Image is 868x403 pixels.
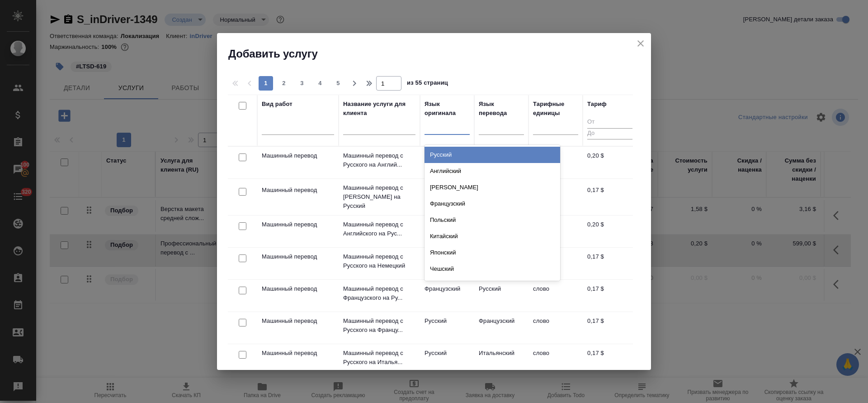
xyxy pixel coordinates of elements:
[425,228,560,245] div: Китайский
[262,220,334,229] p: Машинный перевод
[583,216,637,247] td: 0,20 $
[343,183,415,211] p: Машинный перевод с [PERSON_NAME] на Русский
[474,280,528,312] td: Русский
[420,280,474,312] td: Французский
[583,344,637,376] td: 0,17 $
[583,181,637,213] td: 0,17 $
[587,128,632,139] input: До
[343,252,415,270] p: Машинный перевод с Русского на Немецкий
[262,252,334,261] p: Машинный перевод
[331,79,345,88] span: 5
[528,344,583,376] td: слово
[262,317,334,326] p: Машинный перевод
[277,79,291,88] span: 2
[425,196,560,212] div: Французский
[528,280,583,312] td: слово
[420,181,474,213] td: [PERSON_NAME]
[425,100,470,118] div: Язык оригинала
[425,277,560,293] div: Сербский
[420,147,474,178] td: Русский
[425,147,560,163] div: Русский
[343,220,415,238] p: Машинный перевод с Английского на Рус...
[331,76,345,91] button: 5
[343,151,415,169] p: Машинный перевод с Русского на Англий...
[262,284,334,293] p: Машинный перевод
[583,280,637,312] td: 0,17 $
[425,179,560,196] div: [PERSON_NAME]
[583,248,637,279] td: 0,17 $
[420,312,474,344] td: Русский
[313,76,327,91] button: 4
[262,100,292,109] div: Вид работ
[533,100,578,118] div: Тарифные единицы
[313,79,327,88] span: 4
[474,344,528,376] td: Итальянский
[425,212,560,228] div: Польский
[420,216,474,247] td: Английский
[343,284,415,302] p: Машинный перевод с Французского на Ру...
[262,349,334,358] p: Машинный перевод
[425,261,560,277] div: Чешский
[343,317,415,335] p: Машинный перевод с Русского на Францу...
[587,117,632,128] input: От
[425,245,560,261] div: Японский
[295,76,309,91] button: 3
[420,248,474,279] td: Русский
[528,312,583,344] td: слово
[474,312,528,344] td: Французский
[425,163,560,179] div: Английский
[295,79,309,88] span: 3
[583,312,637,344] td: 0,17 $
[262,151,334,160] p: Машинный перевод
[587,100,607,109] div: Тариф
[343,349,415,367] p: Машинный перевод с Русского на Италья...
[420,344,474,376] td: Русский
[479,100,524,118] div: Язык перевода
[407,77,448,91] span: из 55 страниц
[343,100,415,118] div: Название услуги для клиента
[583,147,637,178] td: 0,20 $
[277,76,291,91] button: 2
[634,37,647,50] button: close
[228,47,651,61] h2: Добавить услугу
[262,186,334,195] p: Машинный перевод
